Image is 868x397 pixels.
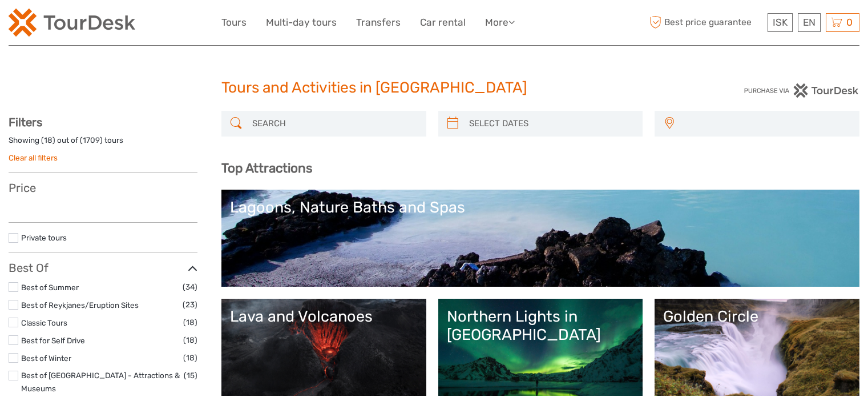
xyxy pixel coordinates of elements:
div: Golden Circle [663,307,851,326]
span: (18) [183,351,197,364]
div: Lagoons, Nature Baths and Spas [230,198,851,216]
b: Top Attractions [221,161,312,176]
span: (23) [183,298,197,311]
input: SELECT DATES [465,114,637,134]
img: PurchaseViaTourDesk.png [744,83,859,98]
h1: Tours and Activities in [GEOGRAPHIC_DATA] [221,79,647,97]
a: Tours [221,14,247,31]
a: More [485,14,515,31]
a: Transfers [356,14,401,31]
strong: Filters [9,115,42,129]
div: Lava and Volcanoes [230,307,418,326]
a: Clear all filters [9,153,58,162]
a: Northern Lights in [GEOGRAPHIC_DATA] [447,307,635,387]
span: (18) [183,316,197,329]
a: Best of [GEOGRAPHIC_DATA] - Attractions & Museums [21,371,180,393]
label: 18 [44,135,53,146]
a: Private tours [21,233,67,242]
img: 120-15d4194f-c635-41b9-a512-a3cb382bfb57_logo_small.png [9,9,135,37]
a: Best of Reykjanes/Eruption Sites [21,300,139,310]
label: 1709 [83,135,100,146]
a: Lagoons, Nature Baths and Spas [230,198,851,278]
span: ISK [773,17,788,28]
a: Best of Winter [21,354,71,363]
a: Lava and Volcanoes [230,307,418,387]
a: Car rental [420,14,466,31]
span: Best price guarantee [647,13,765,32]
a: Best for Self Drive [21,336,85,345]
span: 0 [845,17,854,28]
input: SEARCH [248,114,421,134]
h3: Best Of [9,261,197,275]
div: Northern Lights in [GEOGRAPHIC_DATA] [447,307,635,344]
div: EN [798,13,821,32]
a: Best of Summer [21,283,79,292]
a: Multi-day tours [266,14,337,31]
a: Golden Circle [663,307,851,387]
span: (18) [183,334,197,347]
span: (15) [184,369,197,382]
span: (34) [183,280,197,294]
a: Classic Tours [21,318,67,327]
div: Showing ( ) out of ( ) tours [9,135,197,153]
h3: Price [9,181,197,195]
